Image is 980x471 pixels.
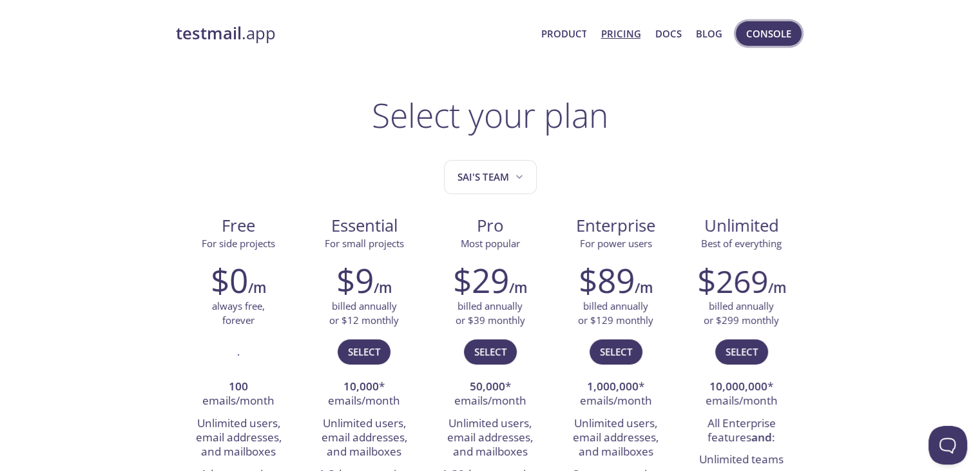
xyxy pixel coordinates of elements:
strong: testmail [176,22,242,45]
span: Select [725,343,758,360]
li: emails/month [186,376,292,413]
span: Select [348,343,380,360]
span: 269 [716,260,768,302]
span: Select [474,343,506,360]
h6: /m [248,277,266,299]
p: billed annually or $39 monthly [456,299,525,327]
button: Console [736,21,802,46]
li: Unlimited teams [688,449,794,471]
li: All Enterprise features : [688,413,794,450]
span: Most popular [461,237,520,250]
span: Unlimited [704,214,779,237]
span: Essential [312,215,417,237]
button: Select [590,339,642,364]
h2: $9 [336,261,374,299]
h6: /m [768,277,786,299]
li: * emails/month [311,376,418,413]
strong: and [751,430,772,445]
span: Sai's team [457,168,526,186]
h2: $0 [211,261,248,299]
h1: Select your plan [372,95,608,134]
p: always free, forever [212,299,265,327]
span: Best of everything [701,237,782,250]
button: Select [338,339,390,364]
button: Select [464,339,517,364]
li: Unlimited users, email addresses, and mailboxes [311,413,418,464]
strong: 100 [229,379,248,394]
h6: /m [374,277,392,299]
p: billed annually or $129 monthly [578,299,653,327]
span: Free [186,215,291,237]
li: Unlimited users, email addresses, and mailboxes [186,413,292,464]
a: testmail.app [176,23,531,45]
p: billed annually or $299 monthly [704,299,779,327]
h6: /m [509,277,527,299]
a: Pricing [600,25,640,42]
a: Docs [655,25,682,42]
li: * emails/month [437,376,543,413]
h6: /m [635,277,653,299]
span: Select [600,343,632,360]
strong: 10,000,000 [709,379,767,394]
strong: 10,000 [343,379,379,394]
h2: $89 [579,261,635,299]
button: Sai's team [444,160,537,194]
a: Product [541,25,586,42]
li: Unlimited users, email addresses, and mailboxes [562,413,669,464]
span: For power users [580,237,652,250]
h2: $ [697,261,768,299]
li: * emails/month [688,376,794,413]
strong: 1,000,000 [587,379,639,394]
p: billed annually or $12 monthly [329,299,399,327]
strong: 50,000 [470,379,505,394]
span: Enterprise [563,215,668,237]
h2: $29 [453,261,509,299]
span: Pro [437,215,543,237]
li: Unlimited users, email addresses, and mailboxes [437,413,543,464]
span: Console [746,25,791,42]
span: For side projects [202,237,275,250]
span: For small projects [325,237,404,250]
iframe: Help Scout Beacon - Open [928,426,967,465]
button: Select [715,339,768,364]
li: * emails/month [562,376,669,413]
a: Blog [696,25,722,42]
